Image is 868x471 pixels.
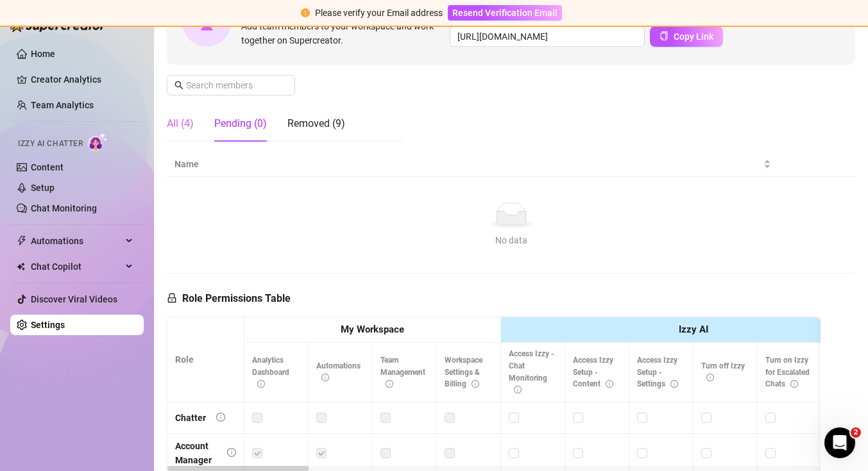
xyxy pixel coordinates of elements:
span: lock [167,293,177,303]
a: Team Analytics [31,100,94,110]
span: info-circle [257,380,265,388]
input: Search members [186,78,277,92]
span: info-circle [227,448,236,457]
img: AI Chatter [88,133,108,151]
span: Turn off Izzy [701,361,745,383]
span: info-circle [321,374,329,381]
span: info-circle [472,380,479,388]
a: Creator Analytics [31,69,133,90]
a: Setup [31,183,55,193]
span: Copy Link [674,31,713,42]
div: Account Manager [175,439,217,467]
span: Name [174,157,761,171]
span: Access Izzy - Chat Monitoring [509,349,554,395]
span: info-circle [670,380,678,388]
span: Turn on Izzy for Escalated Chats [765,356,810,389]
span: Chat Copilot [31,256,122,277]
a: Discover Viral Videos [31,294,117,304]
span: info-circle [216,413,225,422]
span: Automations [316,361,361,383]
button: Resend Verification Email [448,5,562,21]
th: Role [167,317,244,402]
span: info-circle [790,380,798,388]
strong: My Workspace [341,324,404,335]
div: Removed (9) [287,116,345,131]
span: Access Izzy Setup - Settings [637,356,678,389]
div: Please verify your Email address [315,6,443,20]
span: info-circle [514,386,522,393]
span: Workspace Settings & Billing [445,356,482,389]
span: Analytics Dashboard [252,356,289,389]
span: Team Management [380,356,425,389]
iframe: Intercom live chat [824,427,855,458]
button: Copy Link [650,26,723,47]
span: thunderbolt [17,236,27,246]
span: exclamation-circle [301,8,310,17]
a: Content [31,162,64,172]
span: 2 [851,427,861,438]
a: Home [31,49,55,59]
div: Chatter [175,411,206,425]
span: Resend Verification Email [452,8,557,18]
img: Chat Copilot [17,262,25,271]
span: info-circle [706,374,714,381]
span: Access Izzy Setup - Content [573,356,613,389]
span: search [174,81,183,90]
span: Add team members to your workspace and work together on Supercreator. [241,19,445,47]
span: Izzy AI Chatter [18,138,83,150]
div: All (4) [167,116,194,131]
span: info-circle [386,380,393,388]
span: copy [660,31,668,40]
h5: Role Permissions Table [167,291,291,306]
div: Pending (0) [214,116,267,131]
a: Settings [31,320,65,330]
div: No data [180,233,842,247]
a: Chat Monitoring [31,203,97,213]
span: info-circle [606,380,613,388]
strong: Izzy AI [679,324,708,335]
span: Automations [31,231,122,251]
th: Name [167,152,779,177]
